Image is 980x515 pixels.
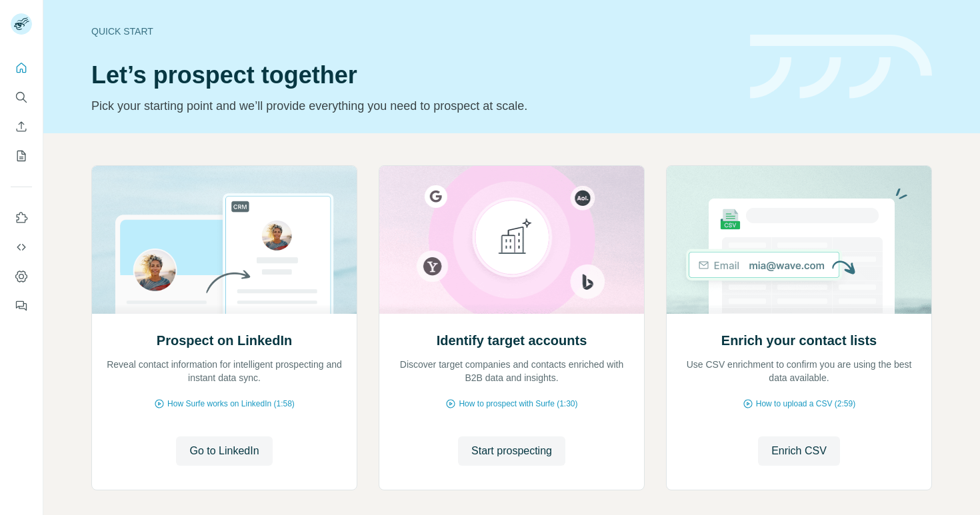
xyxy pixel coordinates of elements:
[771,443,827,459] span: Enrich CSV
[91,25,734,38] div: Quick start
[176,436,272,466] button: Go to LinkedIn
[189,443,259,459] span: Go to LinkedIn
[379,166,645,314] img: Identify target accounts
[105,358,343,384] p: Reveal contact information for intelligent prospecting and instant data sync.
[758,436,840,466] button: Enrich CSV
[91,97,734,115] p: Pick your starting point and we’ll provide everything you need to prospect at scale.
[458,436,565,466] button: Start prospecting
[11,206,32,230] button: Use Surfe on LinkedIn
[11,144,32,168] button: My lists
[11,85,32,109] button: Search
[11,115,32,139] button: Enrich CSV
[721,331,877,350] h2: Enrich your contact lists
[393,358,631,384] p: Discover target companies and contacts enriched with B2B data and insights.
[471,443,552,459] span: Start prospecting
[11,56,32,80] button: Quick start
[437,331,587,350] h2: Identify target accounts
[91,166,357,314] img: Prospect on LinkedIn
[680,358,918,384] p: Use CSV enrichment to confirm you are using the best data available.
[756,398,855,410] span: How to upload a CSV (2:59)
[459,398,577,410] span: How to prospect with Surfe (1:30)
[666,166,932,314] img: Enrich your contact lists
[750,35,932,99] img: banner
[157,331,292,350] h2: Prospect on LinkedIn
[91,62,734,89] h1: Let’s prospect together
[11,235,32,259] button: Use Surfe API
[11,264,32,288] button: Dashboard
[167,398,295,410] span: How Surfe works on LinkedIn (1:58)
[11,294,32,318] button: Feedback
